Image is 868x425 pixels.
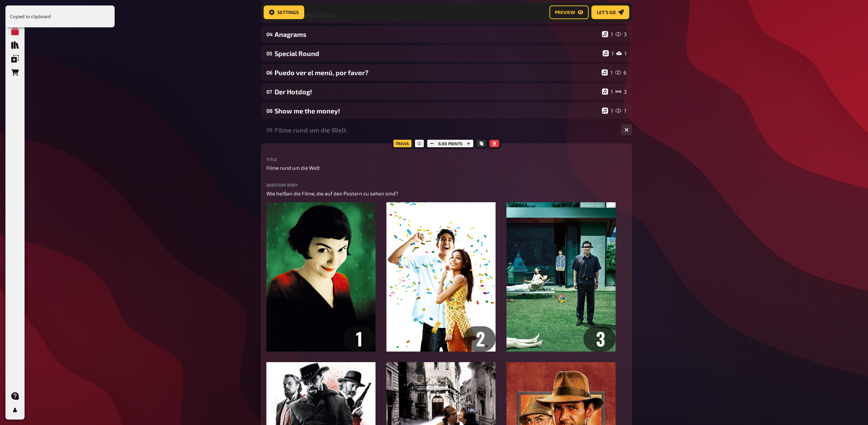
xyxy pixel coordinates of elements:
span: Settings [277,10,299,15]
div: 1 [616,50,627,56]
div: Filme rund um die Welt [275,126,616,134]
div: Special Round [275,50,600,57]
div: 3 [616,31,627,37]
div: Copied to clipboard [5,5,115,27]
span: Preview [555,10,575,15]
div: 3 [616,88,627,95]
div: 1 [602,108,613,114]
div: Trivia [392,138,413,149]
div: 08 [266,108,272,114]
div: 05 [266,50,272,56]
button: Let's go [591,5,629,19]
div: Show me the money! [275,107,599,115]
label: Question body [266,183,627,187]
button: Copy [477,140,486,147]
button: Preview [549,5,589,19]
span: Wie heißen die Filme, die auf den Postern zu sehen sind? [266,190,398,196]
div: 07 [266,88,272,95]
div: 1 [603,50,614,56]
div: 04 [266,31,272,37]
button: Settings [264,5,304,19]
div: 06 [266,69,272,76]
div: 1 [602,69,613,76]
label: Title [266,157,627,161]
div: Puedo ver el menú, por favor? [275,69,599,77]
div: Der Hotdog! [275,88,599,96]
div: 1 [602,31,613,37]
div: 1 [602,88,613,95]
span: Filme rund um die Welt [266,164,320,172]
div: 6.00 points [426,138,475,149]
div: Anagrams [275,30,599,38]
div: 7 [616,108,627,114]
div: 09 [266,127,272,133]
span: Let's go [597,10,616,15]
div: 6 [615,69,627,76]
